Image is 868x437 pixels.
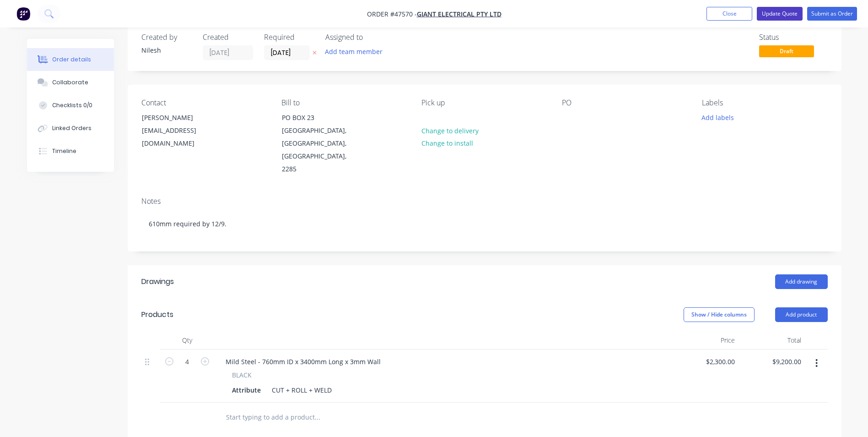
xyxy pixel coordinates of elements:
div: PO [562,98,687,107]
img: Factory [16,7,30,21]
div: [EMAIL_ADDRESS][DOMAIN_NAME] [142,124,218,150]
div: Order details [52,55,91,64]
div: [PERSON_NAME][EMAIL_ADDRESS][DOMAIN_NAME] [134,111,226,150]
button: Timeline [27,140,114,163]
button: Submit as Order [807,7,857,21]
button: Change to delivery [416,124,483,137]
div: Collaborate [52,78,88,87]
span: Draft [759,45,814,57]
div: Created [203,33,253,42]
div: Status [759,33,828,42]
div: Required [264,33,314,42]
div: Pick up [421,98,547,107]
div: PO BOX 23[GEOGRAPHIC_DATA], [GEOGRAPHIC_DATA], [GEOGRAPHIC_DATA], 2285 [274,111,366,176]
div: [PERSON_NAME] [142,111,218,124]
button: Add product [775,307,828,322]
button: Add team member [325,45,388,58]
div: Linked Orders [52,124,92,132]
div: PO BOX 23 [282,111,358,124]
div: Created by [141,33,192,42]
button: Order details [27,48,114,71]
div: Drawings [141,276,174,287]
div: Contact [141,98,267,107]
input: Start typing to add a product... [226,408,409,426]
div: Nilesh [141,45,192,55]
div: Checklists 0/0 [52,101,92,109]
button: Checklists 0/0 [27,94,114,117]
span: BLACK [232,370,252,380]
button: Linked Orders [27,117,114,140]
div: Qty [160,331,215,350]
div: Timeline [52,147,76,155]
div: Total [739,331,805,350]
div: Assigned to [325,33,417,42]
button: Add labels [697,111,739,123]
button: Update Quote [757,7,803,21]
div: Notes [141,197,828,206]
div: Labels [702,98,827,107]
div: Mild Steel - 760mm ID x 3400mm Long x 3mm Wall [218,355,388,368]
button: Add team member [320,45,387,58]
div: Products [141,309,173,320]
button: Collaborate [27,71,114,94]
a: GIANT ELECTRICAL Pty Ltd [417,10,501,18]
div: Attribute [228,383,264,397]
div: 610mm required by 12/9. [141,210,828,238]
div: Price [672,331,739,350]
button: Add drawing [775,274,828,289]
span: Order #47570 - [367,10,417,18]
button: Show / Hide columns [684,307,755,322]
button: Close [706,7,752,21]
button: Change to install [416,137,478,149]
div: [GEOGRAPHIC_DATA], [GEOGRAPHIC_DATA], [GEOGRAPHIC_DATA], 2285 [282,124,358,175]
div: CUT + ROLL + WELD [268,383,335,397]
div: Bill to [281,98,407,107]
